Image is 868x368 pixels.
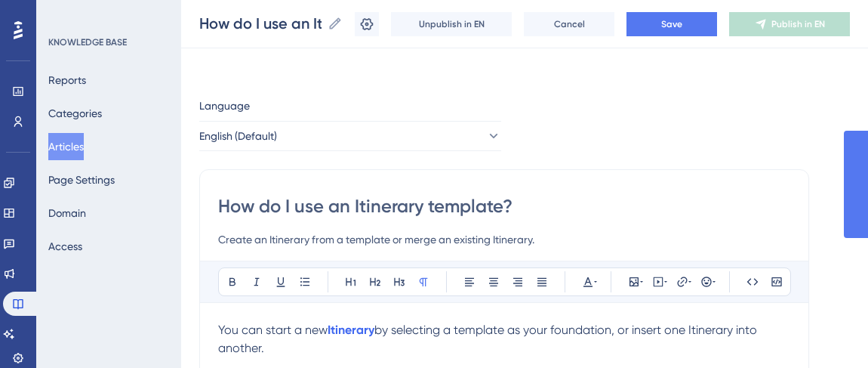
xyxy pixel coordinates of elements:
[218,323,760,355] span: by selecting a template as your foundation, or insert one Itinerary into another.
[48,133,84,160] button: Articles
[729,12,850,36] button: Publish in EN
[554,18,585,30] span: Cancel
[218,230,790,249] input: Article Description
[48,100,102,127] button: Categories
[626,12,717,36] button: Save
[661,18,682,30] span: Save
[48,233,82,260] button: Access
[199,97,250,115] span: Language
[199,13,322,34] input: Article Name
[48,199,86,227] button: Domain
[419,18,485,30] span: Unpublish in EN
[199,121,501,151] button: English (Default)
[48,36,127,48] div: KNOWLEDGE BASE
[48,166,115,193] button: Page Settings
[48,66,86,94] button: Reports
[328,323,374,337] a: Itinerary
[524,12,614,36] button: Cancel
[218,323,328,337] span: You can start a new
[218,194,790,218] input: Article Title
[805,308,850,354] iframe: UserGuiding AI Assistant Launcher
[771,18,825,30] span: Publish in EN
[391,12,512,36] button: Unpublish in EN
[199,127,277,145] span: English (Default)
